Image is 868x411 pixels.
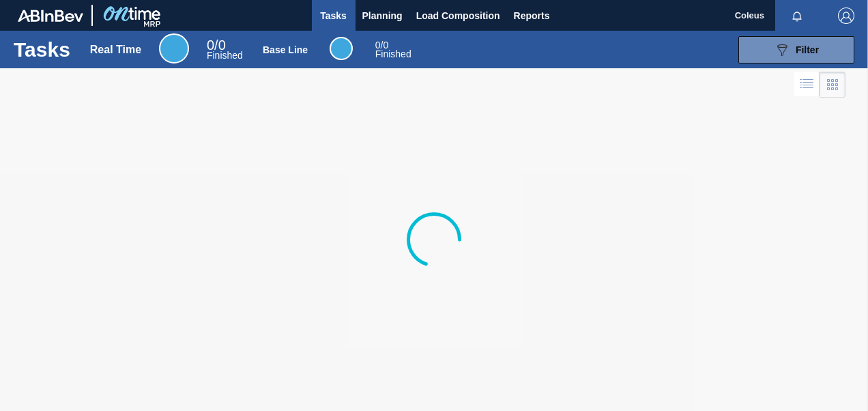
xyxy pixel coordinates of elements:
span: Reports [514,8,550,24]
button: Filter [738,36,854,63]
span: 0 [375,40,381,51]
img: TNhmsLtSVTkK8tSr43FrP2fwEKptu5GPRR3wAAAABJRU5ErkJggg== [18,10,83,22]
span: Filter [796,44,819,55]
span: Tasks [319,8,349,24]
h1: Tasks [14,42,70,57]
img: Logout [838,8,854,24]
div: Base Line [330,37,353,60]
span: Finished [375,48,411,59]
span: Load Composition [416,8,500,24]
span: / 0 [207,38,226,53]
div: Base Line [375,41,411,59]
div: Real Time [207,40,243,60]
button: Notifications [775,6,819,25]
span: / 0 [375,40,388,51]
span: Finished [207,50,243,61]
span: 0 [207,38,214,53]
div: Real Time [90,44,141,56]
div: Base Line [263,44,308,55]
div: Real Time [159,33,189,63]
span: Planning [362,8,403,24]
